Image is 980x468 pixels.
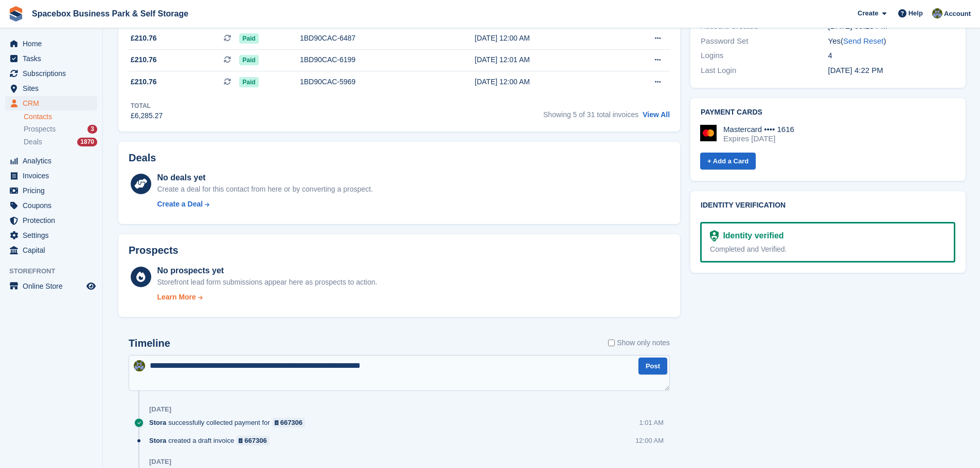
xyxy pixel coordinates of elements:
h2: Identity verification [701,201,955,210]
button: Post [638,358,667,375]
div: Create a deal for this contact from here or by converting a prospect. [157,184,372,195]
a: menu [5,198,97,213]
a: Prospects 3 [24,124,97,135]
label: Show only notes [608,338,670,348]
a: menu [5,66,97,81]
img: sahil [134,360,145,371]
a: Learn More [157,292,377,303]
span: Stora [149,436,166,445]
a: menu [5,213,97,228]
a: Create a Deal [157,199,372,210]
input: Show only notes [608,338,615,348]
a: Preview store [85,280,97,292]
div: [DATE] [149,405,171,414]
div: [DATE] [149,458,171,466]
span: ( ) [841,36,886,45]
span: Storefront [9,266,102,276]
a: menu [5,81,97,96]
span: Home [23,36,84,51]
div: Total [131,101,163,110]
div: 667306 [280,418,302,427]
span: Tasks [23,51,84,66]
h2: Deals [129,152,156,164]
span: Analytics [23,154,84,168]
div: Yes [828,35,955,47]
div: [DATE] 12:00 AM [475,77,615,87]
span: £210.76 [131,54,157,65]
span: Paid [239,77,258,87]
div: successfully collected payment for [149,418,310,427]
span: £210.76 [131,33,157,44]
div: 1BD90CAC-6487 [300,33,441,44]
a: 667306 [236,436,270,445]
span: Paid [239,55,258,65]
a: menu [5,169,97,183]
h2: Prospects [129,245,179,256]
a: menu [5,279,97,293]
h2: Payment cards [701,108,955,117]
span: Invoices [23,169,84,183]
span: Sites [23,81,84,96]
img: stora-icon-8386f47178a22dfd0bd8f6a31ec36ba5ce8667c1dd55bd0f319d3a0aa187defe.svg [8,6,24,22]
div: 1870 [77,138,97,146]
a: + Add a Card [700,153,756,170]
div: Password Set [701,35,828,47]
span: £210.76 [131,77,157,87]
div: 4 [828,50,955,62]
div: 1:01 AM [639,418,664,427]
div: Learn More [157,292,195,303]
div: Storefront lead form submissions appear here as prospects to action. [157,277,377,288]
div: £6,285.27 [131,110,163,121]
div: Identity verified [719,230,783,242]
a: 667306 [272,418,306,427]
div: Last Login [701,65,828,77]
div: 12:00 AM [635,436,664,445]
span: Pricing [23,183,84,198]
span: Coupons [23,198,84,213]
div: 3 [87,125,97,134]
span: Help [908,8,923,18]
span: Account [944,9,971,19]
span: CRM [23,96,84,110]
div: [DATE] 12:01 AM [475,54,615,65]
span: Protection [23,213,84,228]
span: Prospects [24,124,56,134]
a: menu [5,154,97,168]
div: 1BD90CAC-5969 [300,77,441,87]
a: menu [5,96,97,110]
time: 2023-03-10 16:22:08 UTC [828,66,883,74]
div: Mastercard •••• 1616 [723,125,794,134]
span: Deals [24,137,42,147]
a: Spacebox Business Park & Self Storage [28,5,192,22]
div: created a draft invoice [149,436,275,445]
span: Capital [23,243,84,257]
a: menu [5,228,97,242]
img: sahil [932,8,942,18]
div: No prospects yet [157,265,377,277]
a: menu [5,51,97,66]
div: Create a Deal [157,199,203,210]
a: Deals 1870 [24,137,97,147]
h2: Timeline [129,338,170,349]
div: [DATE] 12:00 AM [475,33,615,44]
span: Paid [239,33,258,44]
div: No deals yet [157,172,372,184]
span: Showing 5 of 31 total invoices [543,110,638,119]
span: Subscriptions [23,66,84,81]
img: Mastercard Logo [700,125,717,141]
div: Expires [DATE] [723,134,794,143]
img: Identity Verification Ready [710,230,719,241]
a: View All [643,110,670,119]
a: menu [5,36,97,51]
div: 1BD90CAC-6199 [300,54,441,65]
div: 667306 [244,436,266,445]
span: Stora [149,418,166,427]
span: Create [858,8,878,18]
span: Settings [23,228,84,242]
span: Online Store [23,279,84,293]
a: Contacts [24,112,97,122]
a: Send Reset [843,36,883,45]
a: menu [5,243,97,257]
div: Completed and Verified. [710,244,946,255]
a: menu [5,183,97,198]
